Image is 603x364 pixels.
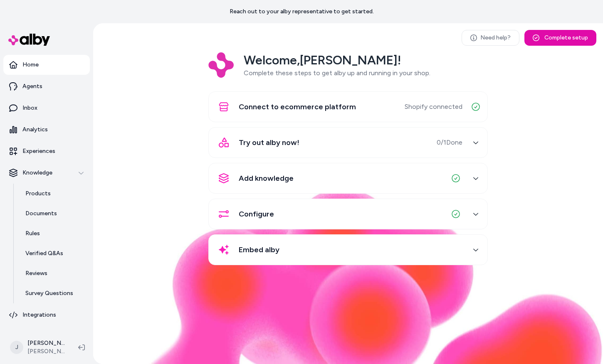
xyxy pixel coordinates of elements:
[5,334,72,361] button: J[PERSON_NAME][PERSON_NAME] Prod
[8,34,50,46] img: alby Logo
[3,98,90,118] a: Inbox
[22,125,48,134] p: Analytics
[214,240,482,260] button: Embed alby
[3,163,90,183] button: Knowledge
[27,339,65,347] p: [PERSON_NAME]
[3,120,90,140] a: Analytics
[22,311,56,319] p: Integrations
[214,133,482,152] button: Try out alby now!0/1Done
[22,169,52,177] p: Knowledge
[239,137,299,148] span: Try out alby now!
[230,7,374,16] p: Reach out to your alby representative to get started.
[239,101,356,113] span: Connect to ecommerce platform
[22,104,37,112] p: Inbox
[3,305,90,325] a: Integrations
[25,229,40,238] p: Rules
[22,147,55,155] p: Experiences
[244,52,430,68] h2: Welcome, [PERSON_NAME] !
[239,208,274,220] span: Configure
[405,102,462,112] span: Shopify connected
[214,204,482,224] button: Configure
[244,69,430,77] span: Complete these steps to get alby up and running in your shop.
[239,172,294,184] span: Add knowledge
[17,263,90,283] a: Reviews
[214,168,482,188] button: Add knowledge
[17,283,90,303] a: Survey Questions
[239,244,279,256] span: Embed alby
[25,209,57,218] p: Documents
[17,204,90,224] a: Documents
[25,269,47,278] p: Reviews
[25,189,51,198] p: Products
[3,76,90,96] a: Agents
[208,52,234,78] img: Logo
[437,138,462,148] span: 0 / 1 Done
[3,141,90,161] a: Experiences
[17,184,90,204] a: Products
[17,243,90,263] a: Verified Q&As
[462,30,519,46] a: Need help?
[27,347,65,356] span: [PERSON_NAME] Prod
[25,289,73,298] p: Survey Questions
[10,341,23,354] span: J
[524,30,596,46] button: Complete setup
[17,224,90,243] a: Rules
[25,249,63,258] p: Verified Q&As
[22,61,39,69] p: Home
[93,187,603,364] img: alby Bubble
[214,97,482,117] button: Connect to ecommerce platformShopify connected
[22,82,42,91] p: Agents
[3,55,90,75] a: Home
